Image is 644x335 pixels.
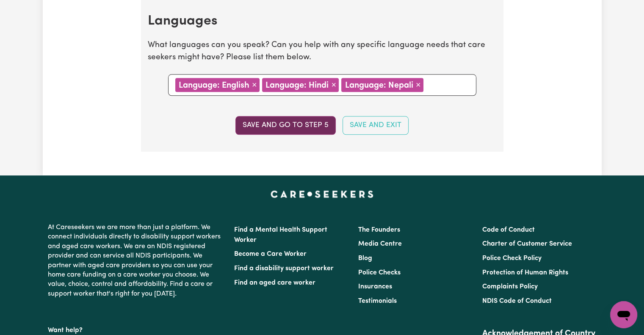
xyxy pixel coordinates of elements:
[416,80,421,89] span: ×
[482,241,572,247] a: Charter of Customer Service
[358,283,392,290] a: Insurances
[341,78,423,92] div: Language: Nepali
[331,80,336,89] span: ×
[48,219,224,302] p: At Careseekers we are more than just a platform. We connect individuals directly to disability su...
[148,13,497,29] h2: Languages
[482,283,538,290] a: Complaints Policy
[234,251,307,257] a: Become a Care Worker
[610,301,637,328] iframe: Button to launch messaging window
[235,116,336,135] button: Save and go to step 5
[252,80,257,89] span: ×
[329,78,339,91] button: Remove
[358,241,402,247] a: Media Centre
[175,78,260,92] div: Language: English
[482,255,542,262] a: Police Check Policy
[413,78,423,91] button: Remove
[234,265,334,272] a: Find a disability support worker
[482,227,535,233] a: Code of Conduct
[48,322,224,335] p: Want help?
[234,280,315,286] a: Find an aged care worker
[262,78,339,92] div: Language: Hindi
[234,227,327,244] a: Find a Mental Health Support Worker
[358,298,397,305] a: Testimonials
[249,78,260,91] button: Remove
[482,269,568,276] a: Protection of Human Rights
[148,39,497,64] p: What languages can you speak? Can you help with any specific language needs that care seekers mig...
[482,298,552,305] a: NDIS Code of Conduct
[271,191,373,197] a: Careseekers home page
[343,116,409,135] button: Save and Exit
[358,227,400,233] a: The Founders
[358,255,372,262] a: Blog
[358,269,401,276] a: Police Checks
